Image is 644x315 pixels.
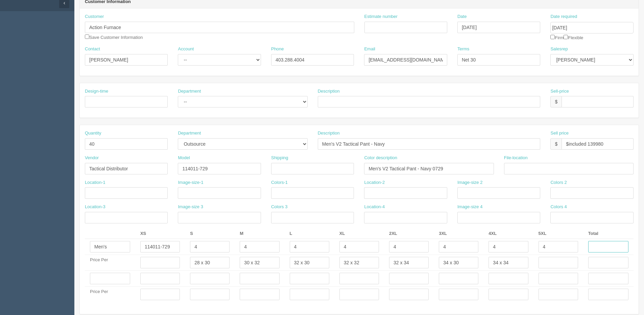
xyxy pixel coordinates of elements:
input: Enter customer name [85,22,354,33]
label: Location-3 [85,204,105,210]
label: Description [318,130,340,137]
div: Save Customer Information [85,14,354,41]
th: L [285,228,334,239]
label: Department [178,88,201,95]
label: Department [178,130,201,137]
th: 3XL [434,228,483,239]
label: Phone [271,46,284,52]
label: Quantity [85,130,101,137]
td: Price Per [85,287,135,302]
th: Total [583,228,634,239]
th: 4XL [483,228,533,239]
label: Description [318,88,340,95]
label: File-location [504,155,528,161]
label: Design-time [85,88,108,95]
label: Colors-1 [271,179,288,186]
label: Colors 2 [550,179,567,186]
div: Firm Flexible [550,14,633,41]
label: Sell price [550,130,568,137]
label: Colors 3 [271,204,287,210]
label: Salesrep [550,46,568,52]
label: Account [178,46,194,52]
th: XS [135,228,185,239]
div: $ [550,138,562,150]
label: Image-size 4 [457,204,482,210]
label: Estimate number [364,14,398,20]
label: Sell-price [550,88,569,95]
label: Location-1 [85,179,105,186]
label: Color description [364,155,397,161]
label: Image-size 2 [457,179,482,186]
th: 5XL [533,228,583,239]
label: Vendor [85,155,99,161]
label: Email [364,46,375,52]
label: Colors 4 [550,204,567,210]
label: Location-4 [364,204,385,210]
label: Model [178,155,190,161]
label: Location-2 [364,179,385,186]
th: S [185,228,235,239]
th: XL [334,228,384,239]
th: 2XL [384,228,434,239]
div: $ [550,96,562,107]
label: Image-size-1 [178,179,203,186]
label: Contact [85,46,100,52]
td: Price Per [85,255,135,271]
label: Terms [457,46,469,52]
th: M [235,228,284,239]
label: Shipping [271,155,288,161]
label: Date [457,14,467,20]
label: Customer [85,14,104,20]
label: Image-size 3 [178,204,203,210]
label: Date required [550,14,577,20]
